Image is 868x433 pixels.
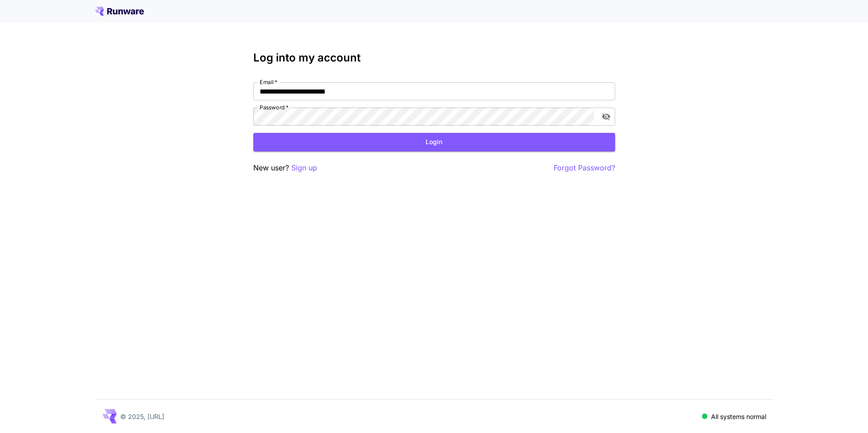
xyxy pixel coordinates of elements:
p: All systems normal [711,412,766,421]
button: toggle password visibility [598,108,614,125]
p: New user? [253,162,317,174]
h3: Log into my account [253,52,615,64]
label: Email [260,78,277,86]
button: Forgot Password? [554,162,615,174]
label: Password [260,104,289,111]
button: Sign up [291,162,317,174]
button: Login [253,133,615,151]
p: © 2025, [URL] [120,412,164,421]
